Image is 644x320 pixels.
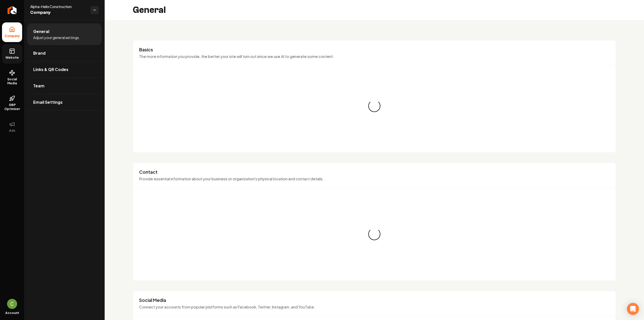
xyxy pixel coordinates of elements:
span: Alpha-Helix Construction [30,4,87,9]
span: General [33,28,49,34]
a: Links & QR Codes [27,61,102,78]
span: Brand [33,50,46,56]
h3: Contact [139,169,610,175]
span: Company [30,9,87,16]
a: Social Media [2,66,22,89]
span: Account [5,311,19,315]
div: Open Intercom Messenger [627,303,639,315]
button: Open user button [7,299,17,309]
span: Email Settings [33,99,63,105]
span: Social Media [2,77,22,85]
span: Adjust your general settings. [33,35,80,40]
span: Company [3,34,22,38]
img: Rebolt Logo [8,6,17,14]
div: Loading [368,100,380,112]
h3: Social Media [139,297,610,303]
span: GBP Optimizer [2,103,22,111]
a: Brand [27,45,102,61]
p: Provide essential information about your business or organization's physical location and contact... [139,176,610,182]
span: Website [4,56,21,60]
a: Team [27,78,102,94]
a: GBP Optimizer [2,91,22,115]
span: Team [33,83,45,89]
div: Loading [368,228,380,240]
a: Email Settings [27,94,102,110]
h2: General [133,5,166,15]
span: Links & QR Codes [33,66,68,73]
p: The more information you provide, the better your site will turn out since we use AI to generate ... [139,54,610,59]
img: Candela Corradin [7,299,17,309]
p: Connect your accounts from popular platforms such as Facebook, Twitter, Instagram, and YouTube. [139,304,610,310]
button: Ads [2,117,22,137]
h3: Basics [139,47,610,53]
a: Website [2,44,22,64]
span: Ads [7,129,17,133]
